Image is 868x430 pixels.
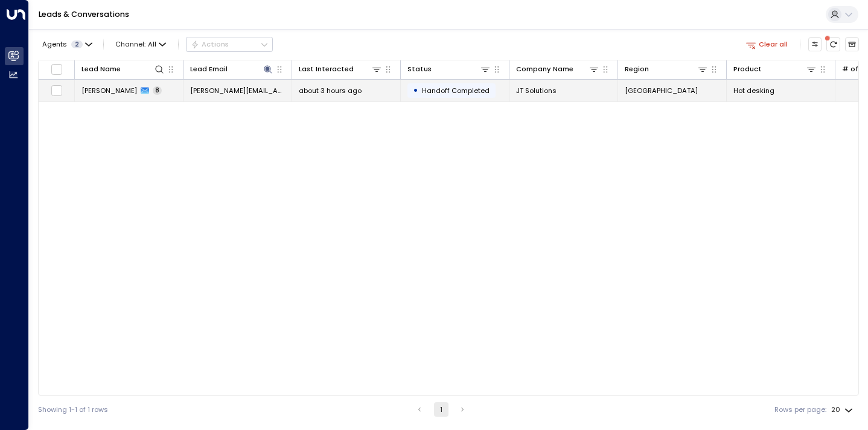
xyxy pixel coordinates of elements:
[81,63,165,75] div: Lead Name
[516,86,557,95] span: JT Solutions
[412,402,470,417] nav: pagination navigation
[808,37,822,51] button: Customize
[112,37,170,51] span: Channel:
[733,86,774,95] span: Hot desking
[38,37,95,51] button: Agents2
[434,402,448,417] button: page 1
[407,63,432,75] div: Status
[299,86,362,95] span: about 3 hours ago
[826,37,840,51] span: There are new threads available. Refresh the grid to view the latest updates.
[190,63,228,75] div: Lead Email
[422,86,490,95] span: Handoff Completed
[191,40,229,48] div: Actions
[774,405,826,415] label: Rows per page:
[42,41,67,48] span: Agents
[148,40,156,48] span: All
[845,37,859,51] button: Archived Leads
[516,63,599,75] div: Company Name
[625,63,649,75] div: Region
[413,82,418,98] div: •
[153,86,162,95] span: 8
[742,37,792,51] button: Clear all
[112,37,170,51] button: Channel:All
[190,63,273,75] div: Lead Email
[516,63,573,75] div: Company Name
[733,63,762,75] div: Product
[625,86,698,95] span: London
[733,63,817,75] div: Product
[81,86,137,95] span: James Tan
[71,40,83,48] span: 2
[186,37,273,51] button: Actions
[51,63,63,75] span: Toggle select all
[299,63,354,75] div: Last Interacted
[186,37,273,51] div: Button group with a nested menu
[190,86,285,95] span: james_hct@hotmail.com
[38,405,108,415] div: Showing 1-1 of 1 rows
[81,63,121,75] div: Lead Name
[51,85,63,97] span: Toggle select row
[39,9,129,19] a: Leads & Conversations
[625,63,708,75] div: Region
[299,63,382,75] div: Last Interacted
[831,402,855,417] div: 20
[407,63,491,75] div: Status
